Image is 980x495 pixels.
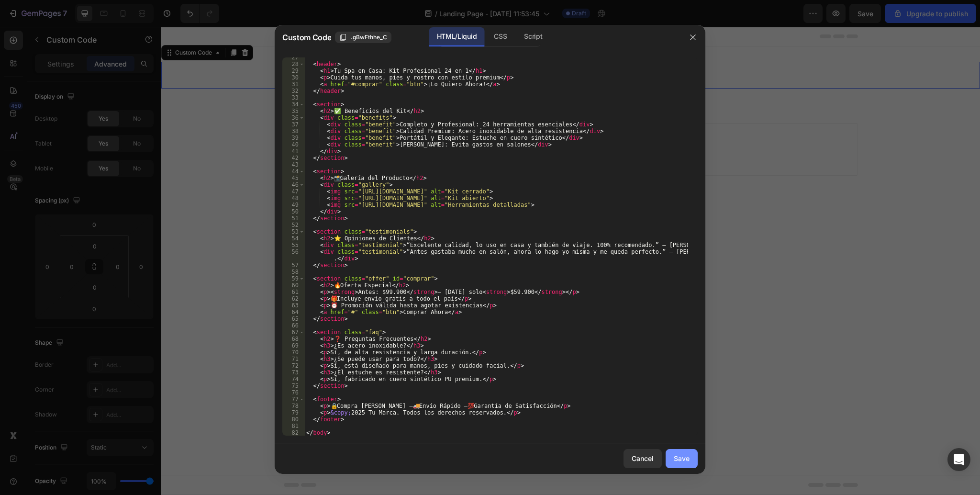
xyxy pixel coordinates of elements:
div: 54 [282,235,305,242]
span: inspired by CRO experts [302,124,367,133]
div: 81 [282,423,305,429]
div: 56 [282,248,305,262]
div: Cancel [632,453,654,463]
div: 35 [282,108,305,114]
span: Add section [387,91,432,101]
button: Save [666,449,698,468]
div: 38 [282,128,305,135]
div: 68 [282,336,305,342]
div: Choose templates [306,112,364,123]
div: HTML/Liquid [429,27,484,46]
div: 46 [282,181,305,188]
div: Save [674,453,690,463]
div: Custom Code [12,22,53,30]
div: 76 [282,389,305,396]
div: Generate layout [381,112,432,123]
div: 59 [282,275,305,282]
div: 80 [282,416,305,423]
div: 27 [282,54,305,61]
div: 37 [282,121,305,128]
div: 82 [282,429,305,436]
div: 32 [282,88,305,94]
span: .gBwFthhe_C [351,33,387,42]
div: 43 [282,161,305,168]
div: Script [516,27,550,46]
div: 67 [282,329,305,336]
div: 70 [282,349,305,356]
button: .gBwFthhe_C [335,32,391,43]
div: 40 [282,141,305,148]
div: 66 [282,322,305,329]
div: 49 [282,202,305,208]
div: 62 [282,295,305,302]
div: 41 [282,148,305,155]
div: 39 [282,135,305,141]
div: 58 [282,269,305,275]
div: CSS [486,27,514,46]
div: 44 [282,168,305,175]
div: 64 [282,309,305,315]
button: Cancel [624,449,662,468]
div: 65 [282,315,305,322]
div: 75 [282,382,305,389]
div: 28 [282,61,305,67]
div: 72 [282,362,305,369]
div: 33 [282,94,305,101]
div: 36 [282,114,305,121]
div: 51 [282,215,305,222]
div: 29 [282,67,305,74]
div: 50 [282,208,305,215]
div: 45 [282,175,305,181]
div: 42 [282,155,305,161]
div: 63 [282,302,305,309]
div: 47 [282,188,305,195]
div: 69 [282,342,305,349]
div: 78 [282,403,305,409]
div: 71 [282,356,305,362]
div: 79 [282,409,305,416]
div: 57 [282,262,305,269]
div: 60 [282,282,305,289]
div: 52 [282,222,305,228]
div: 34 [282,101,305,108]
span: from URL or image [380,124,432,133]
div: 48 [282,195,305,202]
div: 77 [282,396,305,403]
div: 55 [282,242,305,248]
span: Custom Code [282,32,331,43]
span: then drag & drop elements [445,124,516,133]
div: 74 [282,376,305,382]
div: 61 [282,289,305,295]
div: 30 [282,74,305,81]
div: Open Intercom Messenger [947,448,970,471]
div: 31 [282,81,305,88]
div: 53 [282,228,305,235]
div: 73 [282,369,305,376]
div: Add blank section [452,112,510,123]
